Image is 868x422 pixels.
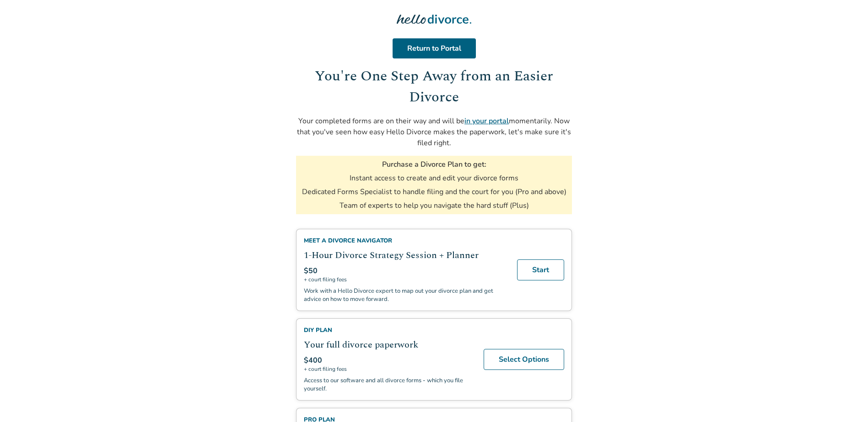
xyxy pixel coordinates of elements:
[304,287,506,303] p: Work with a Hello Divorce expert to map out your divorce plan and get advice on how to move forward.
[296,66,572,108] h1: You're One Step Away from an Easier Divorce
[336,327,342,333] span: info
[464,116,509,126] a: in your portal
[340,200,529,211] li: Team of experts to help you navigate the hard stuff (Plus)
[304,266,318,276] span: $50
[304,248,506,262] h2: 1-Hour Divorce Strategy Session + Planner
[296,116,572,148] p: Your completed forms are on their way and will be momentarily. Now that you've seen how easy Hell...
[393,38,476,58] a: Return to Portal
[304,365,473,373] span: + court filing fees
[304,326,473,334] div: DIY Plan
[304,376,473,393] p: Access to our software and all divorce forms - which you file yourself.
[304,355,322,365] span: $400
[304,276,506,283] span: + court filing fees
[304,237,506,245] div: Meet a divorce navigator
[484,349,564,370] a: Select Options
[517,259,564,280] a: Start
[350,173,518,183] li: Instant access to create and edit your divorce forms
[304,338,473,352] h2: Your full divorce paperwork
[396,237,402,243] span: info
[302,187,566,197] li: Dedicated Forms Specialist to handle filing and the court for you (Pro and above)
[382,159,486,169] h3: Purchase a Divorce Plan to get:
